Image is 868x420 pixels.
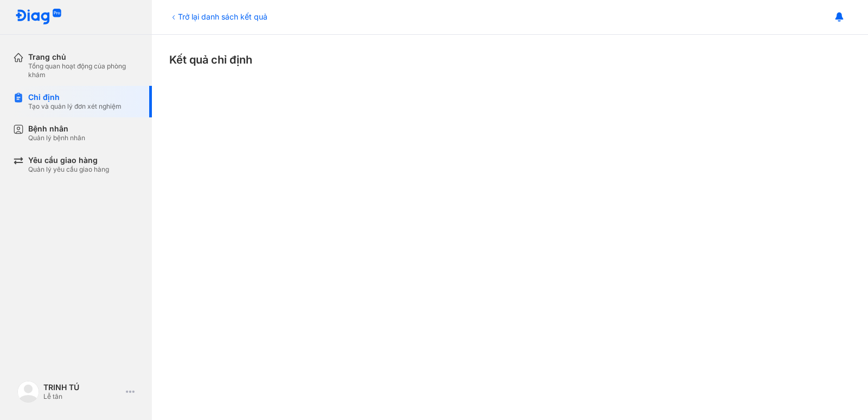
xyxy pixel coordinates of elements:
[169,11,267,22] div: Trở lại danh sách kết quả
[17,381,39,403] img: logo
[28,92,122,102] div: Chỉ định
[28,155,109,165] div: Yêu cầu giao hàng
[28,165,109,174] div: Quản lý yêu cầu giao hàng
[169,52,851,67] div: Kết quả chỉ định
[28,102,122,111] div: Tạo và quản lý đơn xét nghiệm
[43,383,122,392] div: TRINH TÚ
[28,62,139,79] div: Tổng quan hoạt động của phòng khám
[28,134,85,142] div: Quản lý bệnh nhân
[28,52,139,62] div: Trang chủ
[43,392,122,401] div: Lễ tân
[28,124,85,134] div: Bệnh nhân
[15,9,62,26] img: logo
